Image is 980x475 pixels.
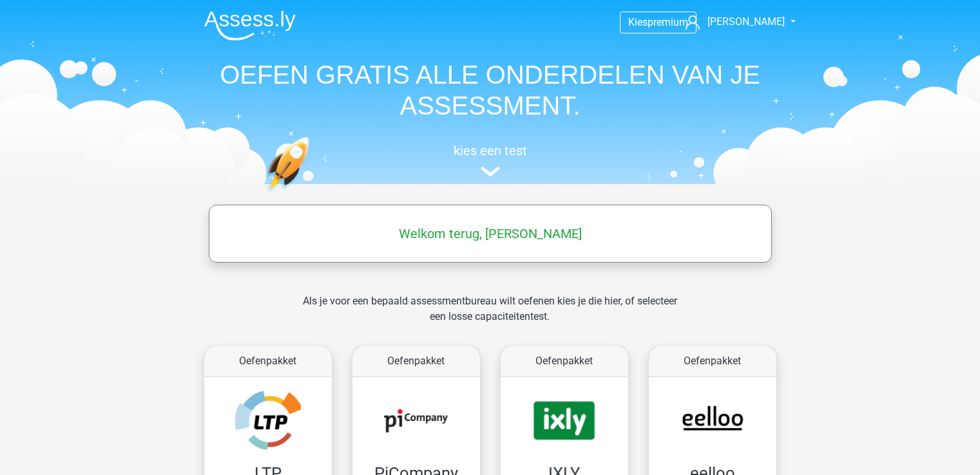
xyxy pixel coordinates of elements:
[194,143,787,158] h5: kies een test
[194,143,787,177] a: kies een test
[265,136,360,253] img: oefenen
[628,16,648,28] span: Kies
[215,226,765,241] h5: Welkom terug, [PERSON_NAME]
[620,14,696,31] a: Kiespremium
[194,59,787,121] h1: OEFEN GRATIS ALLE ONDERDELEN VAN JE ASSESSMENT.
[680,14,786,30] a: [PERSON_NAME]
[707,15,785,28] span: [PERSON_NAME]
[648,16,688,28] span: premium
[481,167,500,176] img: assessment
[204,10,296,41] img: Assessly
[293,293,687,340] div: Als je voor een bepaald assessmentbureau wilt oefenen kies je die hier, of selecteer een losse ca...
